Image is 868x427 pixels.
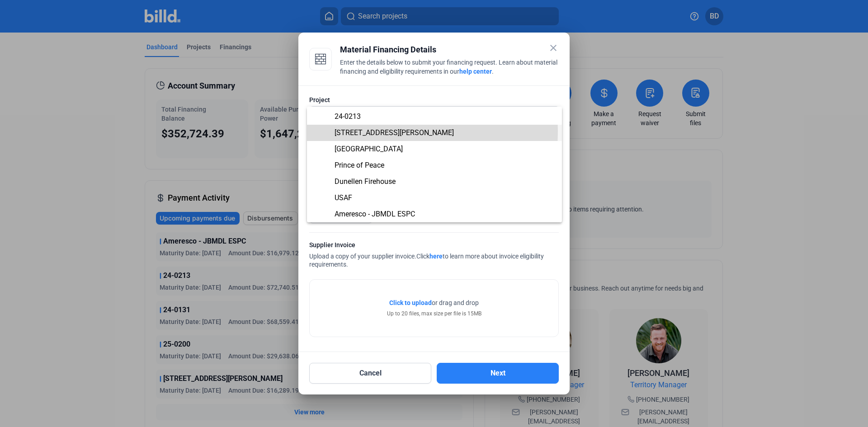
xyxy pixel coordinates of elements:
[335,177,396,186] span: Dunellen Firehouse
[335,128,454,137] span: [STREET_ADDRESS][PERSON_NAME]
[335,145,403,153] span: [GEOGRAPHIC_DATA]
[335,161,384,169] span: Prince of Peace
[335,112,361,121] span: 24-0213
[335,210,415,218] span: Ameresco - JBMDL ESPC
[335,193,352,202] span: USAF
